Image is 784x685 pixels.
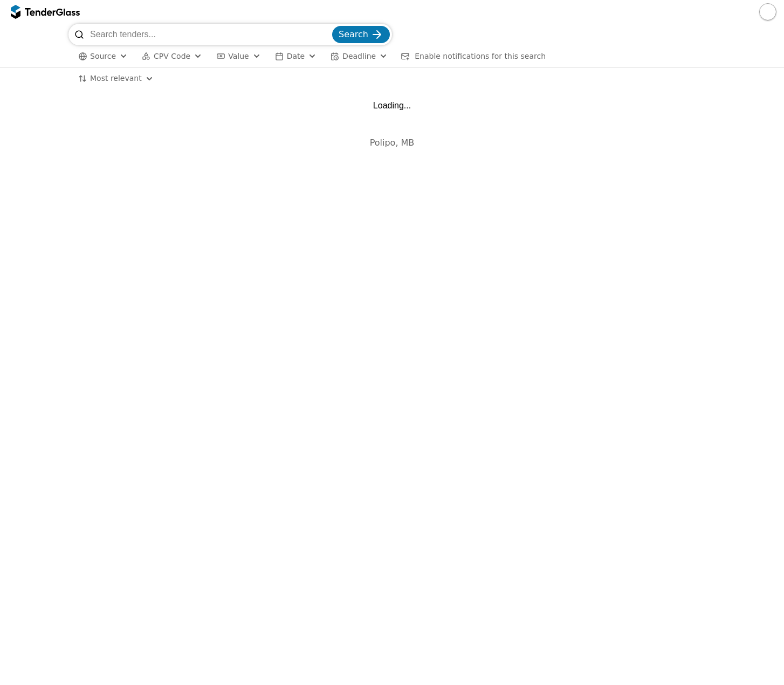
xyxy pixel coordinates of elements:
[339,29,368,39] span: Search
[287,52,305,60] span: Date
[326,50,392,63] button: Deadline
[90,52,116,60] span: Source
[212,50,265,63] button: Value
[342,52,376,60] span: Deadline
[137,50,207,63] button: CPV Code
[271,50,321,63] button: Date
[415,52,546,60] span: Enable notifications for this search
[90,24,330,45] input: Search tenders...
[228,52,249,60] span: Value
[154,52,190,60] span: CPV Code
[332,26,390,43] button: Search
[373,100,411,111] div: Loading...
[74,50,132,63] button: Source
[397,50,549,63] button: Enable notifications for this search
[370,138,415,148] span: Polipo, MB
